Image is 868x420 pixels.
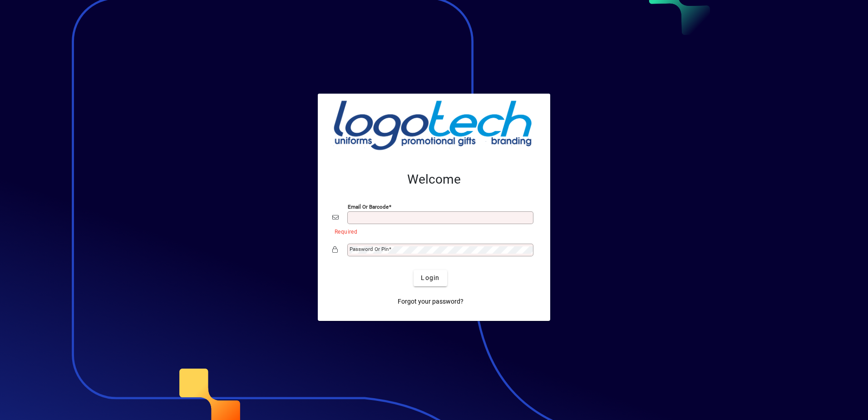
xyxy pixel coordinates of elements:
[332,172,536,187] h2: Welcome
[421,273,439,283] span: Login
[335,226,528,236] mat-error: Required
[398,297,464,306] span: Forgot your password?
[414,270,447,286] button: Login
[350,246,389,252] mat-label: Password or Pin
[394,294,467,310] a: Forgot your password?
[348,203,389,210] mat-label: Email or Barcode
